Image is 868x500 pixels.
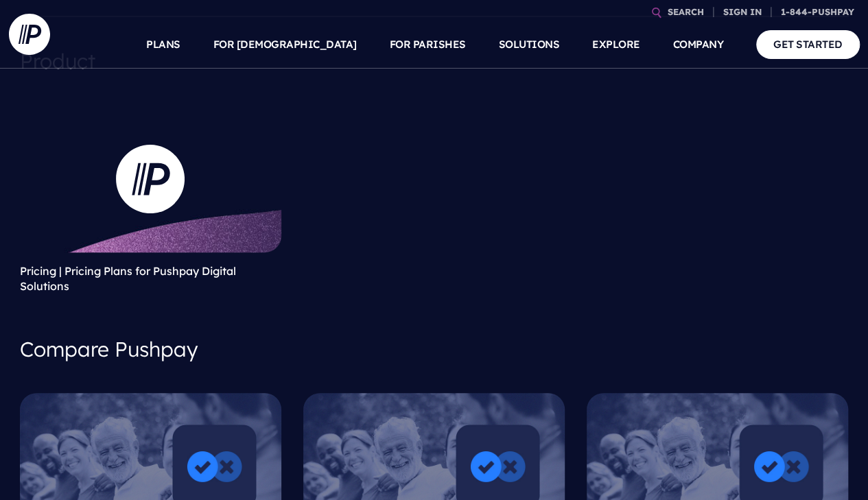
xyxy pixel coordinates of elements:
[673,21,724,69] a: COMPANY
[20,327,849,371] h4: Compare Pushpay
[499,21,560,69] a: SOLUTIONS
[213,21,357,69] a: FOR [DEMOGRAPHIC_DATA]
[390,21,466,69] a: FOR PARISHES
[756,30,860,58] a: GET STARTED
[592,21,640,69] a: EXPLORE
[20,264,236,293] a: Pricing | Pricing Plans for Pushpay Digital Solutions
[146,21,180,69] a: PLANS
